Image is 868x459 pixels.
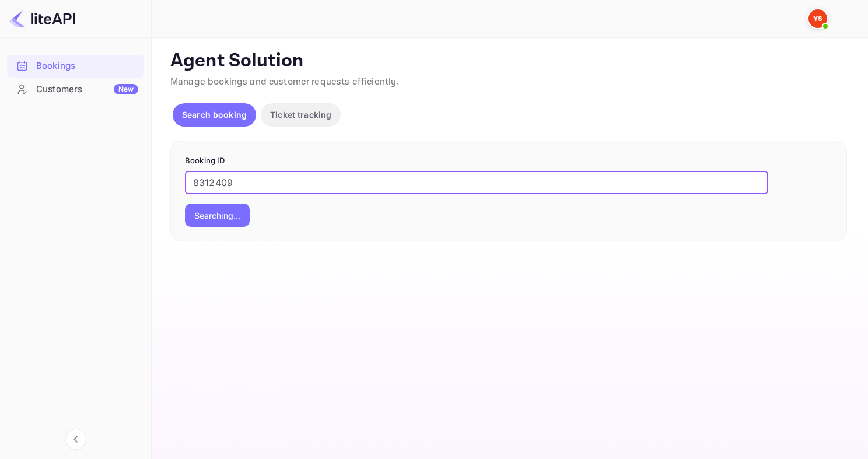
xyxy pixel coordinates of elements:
[170,50,847,73] p: Agent Solution
[9,9,75,28] img: LiteAPI logo
[7,55,144,76] a: Bookings
[185,155,832,167] p: Booking ID
[7,78,144,101] div: CustomersNew
[808,9,827,28] img: Yandex Support
[170,76,399,88] span: Manage bookings and customer requests efficiently.
[7,78,144,100] a: CustomersNew
[185,204,250,227] button: Searching...
[36,83,138,96] div: Customers
[7,55,144,78] div: Bookings
[270,108,331,121] p: Ticket tracking
[36,59,138,73] div: Bookings
[65,429,86,450] button: Collapse navigation
[182,108,247,121] p: Search booking
[114,84,138,94] div: New
[185,171,768,194] input: Enter Booking ID (e.g., 63782194)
